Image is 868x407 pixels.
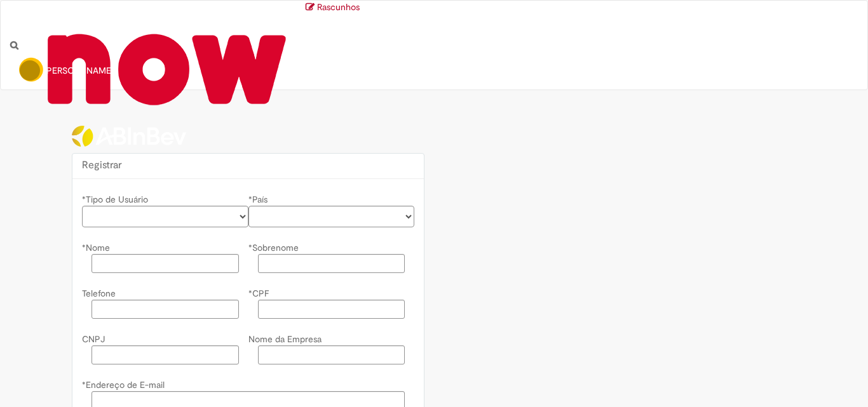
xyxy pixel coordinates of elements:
span: [PERSON_NAME] [44,65,114,76]
label: Nome [82,237,110,254]
label: CPF [248,283,269,300]
img: ABInbev-white.png [72,126,186,147]
img: ServiceNow [10,13,296,124]
label: Sobrenome [248,237,299,254]
label: Tipo de Usuário [82,189,148,206]
label: Telefone [82,283,116,300]
a: [PERSON_NAME] [10,51,123,90]
label: Nome da Empresa [248,328,322,345]
h1: Registrar [82,160,414,171]
a: Rascunhos [10,1,858,13]
label: CNPJ [82,328,105,345]
a: Ir para a Homepage [1,1,306,39]
span: Rascunhos [317,1,360,13]
label: Endereço de E-mail [82,374,165,391]
label: País [248,189,268,206]
i: Search from all sources [10,41,18,50]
